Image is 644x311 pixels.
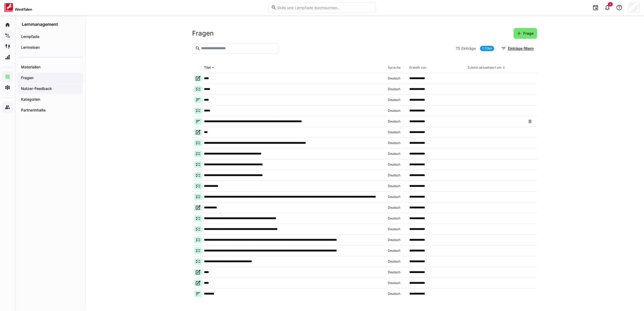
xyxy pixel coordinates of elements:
[388,195,400,199] span: Deutsch
[388,216,400,221] span: Deutsch
[388,249,400,253] span: Deutsch
[388,227,400,231] span: Deutsch
[480,46,494,51] a: 1 Filter
[461,46,476,51] span: Einträge
[388,270,400,274] span: Deutsch
[388,292,400,296] span: Deutsch
[388,65,401,70] div: Sprache
[388,173,400,177] span: Deutsch
[388,141,400,145] span: Deutsch
[388,109,400,113] span: Deutsch
[388,162,400,167] span: Deutsch
[456,46,460,51] span: 75
[610,3,611,6] span: 4
[388,152,400,156] span: Deutsch
[388,281,400,285] span: Deutsch
[388,259,400,264] span: Deutsch
[388,76,400,81] span: Deutsch
[388,98,400,102] span: Deutsch
[388,130,400,134] span: Deutsch
[388,205,400,210] span: Deutsch
[514,28,537,39] button: Frage
[388,238,400,242] span: Deutsch
[522,31,534,36] span: Frage
[192,29,214,37] h2: Fragen
[276,5,373,10] input: Skills und Lernpfade durchsuchen…
[498,43,537,54] button: Einträge filtern
[388,87,400,91] span: Deutsch
[468,65,502,70] div: Zuletzt aktualisiert am
[388,184,400,188] span: Deutsch
[204,65,211,70] div: Titel
[388,119,400,124] span: Deutsch
[507,46,534,51] span: Einträge filtern
[409,65,426,70] div: Erstellt von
